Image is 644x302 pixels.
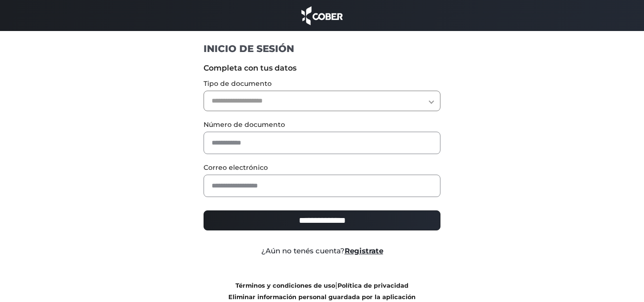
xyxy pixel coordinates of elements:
[204,79,440,89] label: Tipo de documento
[337,282,409,289] a: Política de privacidad
[204,163,440,173] label: Correo electrónico
[204,42,440,55] h1: INICIO DE SESIÓN
[299,5,346,26] img: cober_marca.png
[235,282,335,289] a: Términos y condiciones de uso
[204,120,440,130] label: Número de documento
[196,246,448,257] div: ¿Aún no tenés cuenta?
[204,62,440,74] label: Completa con tus datos
[228,293,416,301] a: Eliminar información personal guardada por la aplicación
[345,246,383,255] a: Registrate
